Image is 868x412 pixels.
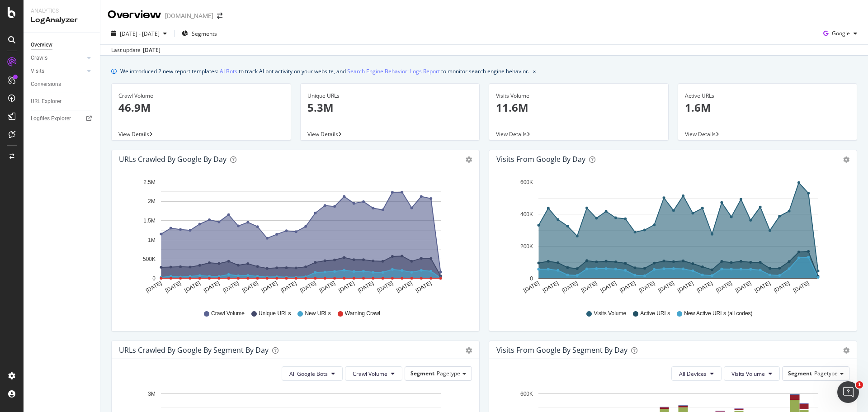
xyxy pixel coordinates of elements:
[638,280,656,294] text: [DATE]
[220,66,237,76] a: AI Bots
[31,7,93,15] div: Analytics
[31,66,44,76] div: Visits
[165,11,213,20] div: [DOMAIN_NAME]
[376,280,394,294] text: [DATE]
[530,275,533,282] text: 0
[696,280,714,294] text: [DATE]
[259,310,291,317] span: Unique URLs
[31,114,94,123] a: Logfiles Explorer
[353,370,387,378] span: Crawl Volume
[31,66,85,76] a: Visits
[118,100,284,115] p: 46.9M
[437,369,460,377] span: Pagetype
[496,155,585,164] div: Visits from Google by day
[120,30,160,38] span: [DATE] - [DATE]
[111,46,160,54] div: Last update
[260,280,278,294] text: [DATE]
[31,80,94,89] a: Conversions
[820,26,861,41] button: Google
[671,366,722,381] button: All Devices
[241,280,259,294] text: [DATE]
[307,92,473,100] div: Unique URLs
[520,243,533,250] text: 200K
[347,66,440,76] a: Search Engine Behavior: Logs Report
[108,26,170,41] button: [DATE] - [DATE]
[31,97,61,106] div: URL Explorer
[814,369,838,377] span: Pagetype
[856,381,863,388] span: 1
[31,40,94,50] a: Overview
[843,156,849,163] div: gear
[345,310,380,317] span: Warning Crawl
[31,40,52,50] div: Overview
[594,310,626,317] span: Visits Volume
[31,97,94,106] a: URL Explorer
[217,13,222,19] div: arrow-right-arrow-left
[561,280,579,294] text: [DATE]
[676,280,694,294] text: [DATE]
[395,280,413,294] text: [DATE]
[119,155,226,164] div: URLs Crawled by Google by day
[580,280,598,294] text: [DATE]
[31,15,93,25] div: LogAnalyzer
[522,280,540,294] text: [DATE]
[357,280,375,294] text: [DATE]
[496,130,527,138] span: View Details
[192,30,217,38] span: Segments
[345,366,402,381] button: Crawl Volume
[496,175,846,301] svg: A chart.
[832,29,850,37] span: Google
[640,310,670,317] span: Active URLs
[108,7,161,23] div: Overview
[119,175,469,301] svg: A chart.
[280,280,298,294] text: [DATE]
[31,80,61,89] div: Conversions
[143,179,156,185] text: 2.5M
[685,100,850,115] p: 1.6M
[120,66,529,76] div: We introduced 2 new report templates: to track AI bot activity on your website, and to monitor se...
[679,370,707,378] span: All Devices
[520,391,533,397] text: 600K
[148,237,156,243] text: 1M
[118,130,149,138] span: View Details
[148,199,156,205] text: 2M
[466,347,472,354] div: gear
[685,92,850,100] div: Active URLs
[143,46,160,54] div: [DATE]
[685,130,716,138] span: View Details
[203,280,221,294] text: [DATE]
[773,280,791,294] text: [DATE]
[657,280,675,294] text: [DATE]
[520,211,533,218] text: 400K
[599,280,618,294] text: [DATE]
[31,114,71,123] div: Logfiles Explorer
[734,280,752,294] text: [DATE]
[754,280,772,294] text: [DATE]
[792,280,810,294] text: [DATE]
[410,369,434,377] span: Segment
[724,366,780,381] button: Visits Volume
[531,65,538,78] button: close banner
[119,346,269,355] div: URLs Crawled by Google By Segment By Day
[211,310,245,317] span: Crawl Volume
[148,391,156,397] text: 3M
[111,66,857,76] div: info banner
[152,275,156,282] text: 0
[520,179,533,185] text: 600K
[307,130,338,138] span: View Details
[843,347,849,354] div: gear
[143,256,156,262] text: 500K
[31,53,47,63] div: Crawls
[164,280,182,294] text: [DATE]
[145,280,163,294] text: [DATE]
[715,280,733,294] text: [DATE]
[318,280,336,294] text: [DATE]
[222,280,240,294] text: [DATE]
[289,370,328,378] span: All Google Bots
[338,280,356,294] text: [DATE]
[731,370,765,378] span: Visits Volume
[118,92,284,100] div: Crawl Volume
[684,310,752,317] span: New Active URLs (all codes)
